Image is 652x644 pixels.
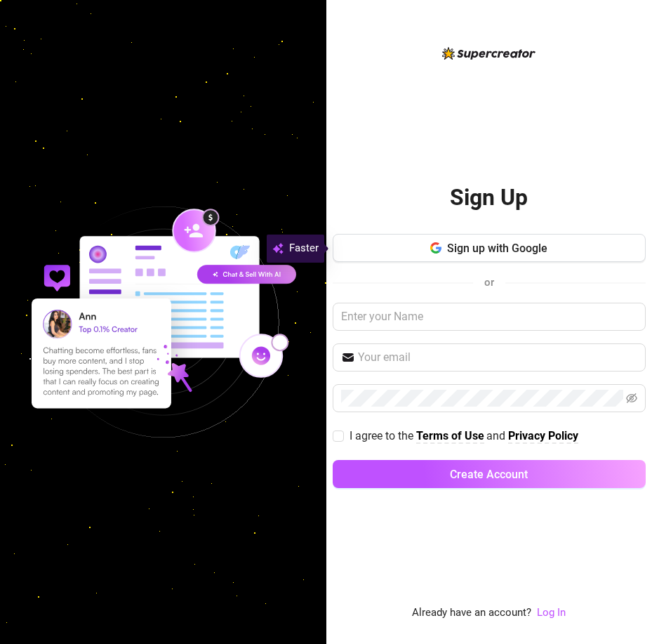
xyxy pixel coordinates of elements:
img: logo-BBDzfeDw.svg [442,47,535,60]
strong: Privacy Policy [508,429,578,442]
span: Faster [289,240,319,257]
input: Your email [358,349,637,366]
a: Privacy Policy [508,429,578,444]
a: Log In [537,606,566,619]
h2: Sign Up [450,183,528,212]
strong: Terms of Use [416,429,484,442]
a: Log In [537,605,566,622]
span: Already have an account? [412,605,531,622]
input: Enter your Name [333,303,646,331]
img: svg%3e [272,240,284,257]
span: eye-invisible [626,393,637,404]
span: Create Account [450,468,528,481]
button: Create Account [333,460,646,488]
span: I agree to the [350,429,416,442]
button: Sign up with Google [333,234,646,262]
a: Terms of Use [416,429,484,444]
span: Sign up with Google [447,242,547,255]
span: and [486,429,508,442]
span: or [484,276,494,289]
